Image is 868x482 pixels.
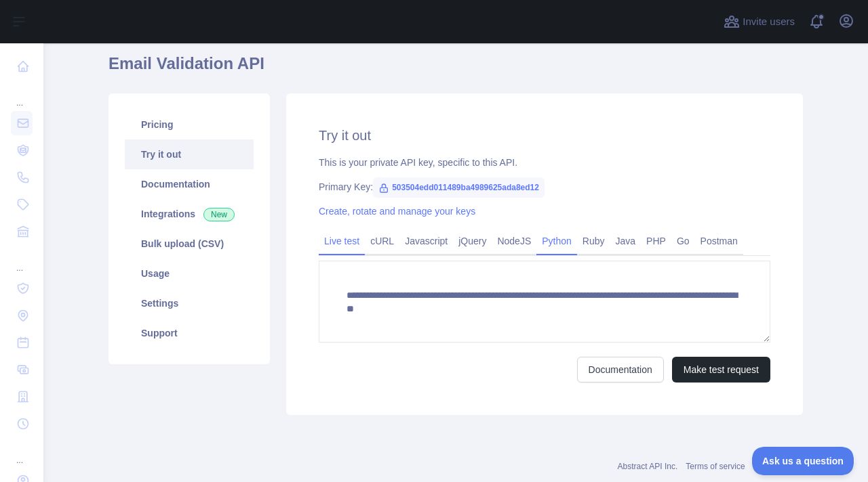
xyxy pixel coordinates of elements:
[721,11,797,32] button: Invite users
[610,230,642,252] a: Java
[743,14,795,30] span: Invite users
[319,156,770,169] div: This is your private API key, specific to this API.
[125,110,254,139] a: Pricing
[577,230,610,252] a: Ruby
[618,462,678,471] a: Abstract API Inc.
[203,208,235,221] span: New
[365,230,399,252] a: cURL
[125,288,254,318] a: Settings
[686,462,745,471] a: Terms of service
[125,229,254,259] a: Bulk upload (CSV)
[11,439,33,466] div: ...
[125,318,254,348] a: Support
[492,230,536,252] a: NodeJS
[125,259,254,288] a: Usage
[577,357,664,382] a: Documentation
[672,357,770,382] button: Make test request
[695,230,743,252] a: Postman
[453,230,492,252] a: jQuery
[11,246,33,273] div: ...
[11,81,33,108] div: ...
[373,177,545,198] span: 503504edd011489ba4989625ada8ed12
[125,199,254,229] a: Integrations New
[319,230,365,252] a: Live test
[125,169,254,199] a: Documentation
[752,447,854,475] iframe: Toggle Customer Support
[641,230,671,252] a: PHP
[108,53,803,85] h1: Email Validation API
[319,180,770,194] div: Primary Key:
[319,126,770,145] h2: Try it out
[536,230,577,252] a: Python
[399,230,453,252] a: Javascript
[125,139,254,169] a: Try it out
[319,206,475,217] a: Create, rotate and manage your keys
[671,230,695,252] a: Go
